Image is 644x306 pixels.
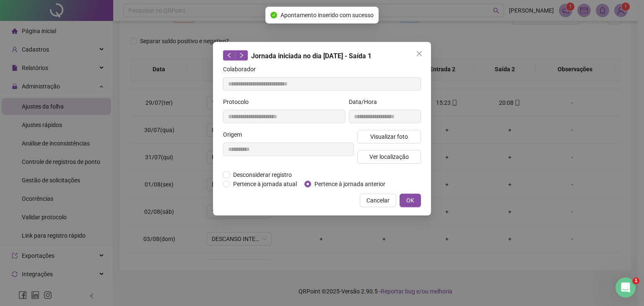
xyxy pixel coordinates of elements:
[615,277,636,298] iframe: Intercom live chat
[349,97,382,106] label: Data/Hora
[370,132,408,141] span: Visualizar foto
[223,65,261,74] label: Colaborador
[357,150,421,163] button: Ver localização
[311,179,389,189] span: Pertence à jornada anterior
[280,10,374,20] span: Apontamento inserido com sucesso
[235,50,248,60] button: right
[230,170,295,179] span: Desconsiderar registro
[360,194,396,207] button: Cancelar
[406,196,414,205] span: OK
[223,50,236,60] button: left
[223,50,421,61] div: Jornada iniciada no dia [DATE] - Saída 1
[413,47,426,60] button: Close
[416,50,423,57] span: close
[230,179,300,189] span: Pertence à jornada atual
[400,194,421,207] button: OK
[366,196,390,205] span: Cancelar
[357,130,421,143] button: Visualizar foto
[226,52,232,58] span: left
[223,97,254,106] label: Protocolo
[270,12,277,18] span: check-circle
[239,52,244,58] span: right
[369,152,409,161] span: Ver localização
[633,277,639,284] span: 1
[223,130,247,139] label: Origem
